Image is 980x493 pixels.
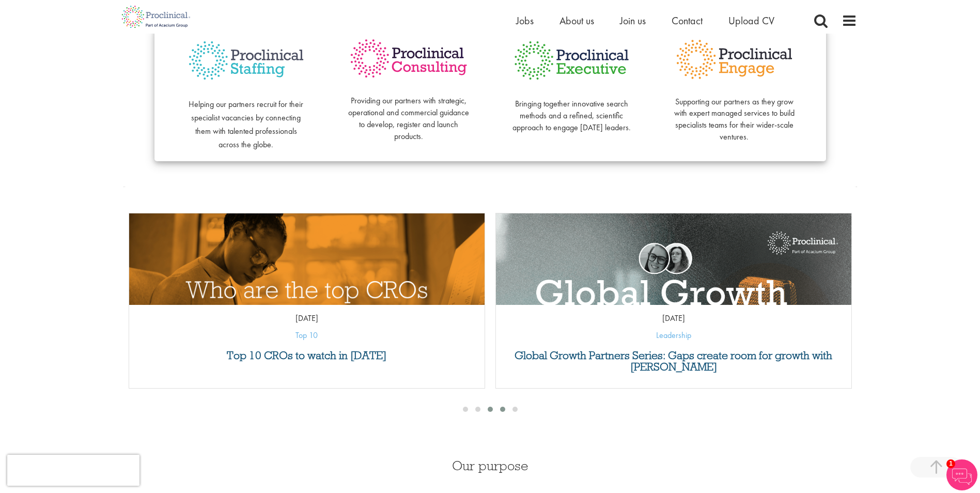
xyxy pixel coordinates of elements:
p: [DATE] [496,313,851,325]
p: Bringing together innovative search methods and a refined, scientific approach to engage [DATE] l... [511,86,632,133]
img: Chatbot [946,459,977,490]
a: About us [559,14,594,27]
a: Contact [672,14,703,27]
span: 1 [946,459,955,468]
img: Proclinical Executive [511,37,632,84]
a: Top 10 CROs to watch in [DATE] [134,350,479,361]
p: Supporting our partners as they grow with expert managed services to build specialists teams for ... [674,84,795,143]
h3: Our purpose [248,459,732,472]
p: [DATE] [129,313,485,325]
img: Top 10 CROs 2025 | Proclinical [129,213,485,398]
img: Proclinical Consulting [348,37,470,80]
a: Upload CV [728,14,774,27]
a: Link to a post [496,213,851,305]
iframe: reCAPTCHA [7,455,139,486]
span: Helping our partners recruit for their specialist vacancies by connecting them with talented prof... [189,99,303,150]
p: Providing our partners with strategic, operational and commercial guidance to develop, register a... [348,84,470,143]
a: Global Growth Partners Series: Gaps create room for growth with [PERSON_NAME] [501,350,846,373]
a: Join us [620,14,646,27]
a: Leadership [656,330,691,341]
img: Proclinical Engage [674,37,795,82]
a: Top 10 [295,330,318,341]
a: Jobs [516,14,534,27]
a: Link to a post [129,213,485,305]
img: Proclinical Staffing [185,37,307,84]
